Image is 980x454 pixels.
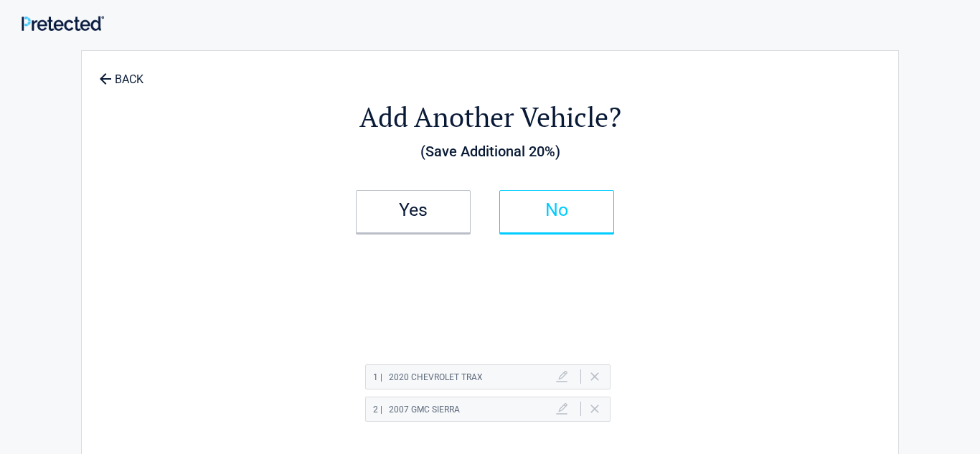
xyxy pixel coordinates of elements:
[514,205,599,215] h2: No
[161,99,819,136] h2: Add Another Vehicle?
[373,372,382,382] span: 1 |
[590,372,599,381] a: Delete
[373,405,382,415] span: 2 |
[590,405,599,413] a: Delete
[373,369,483,387] h2: 2020 Chevrolet TRAX
[161,139,819,164] h3: (Save Additional 20%)
[96,60,146,85] a: BACK
[371,205,456,215] h2: Yes
[373,401,460,419] h2: 2007 GMC SIERRA
[22,16,104,31] img: Main Logo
